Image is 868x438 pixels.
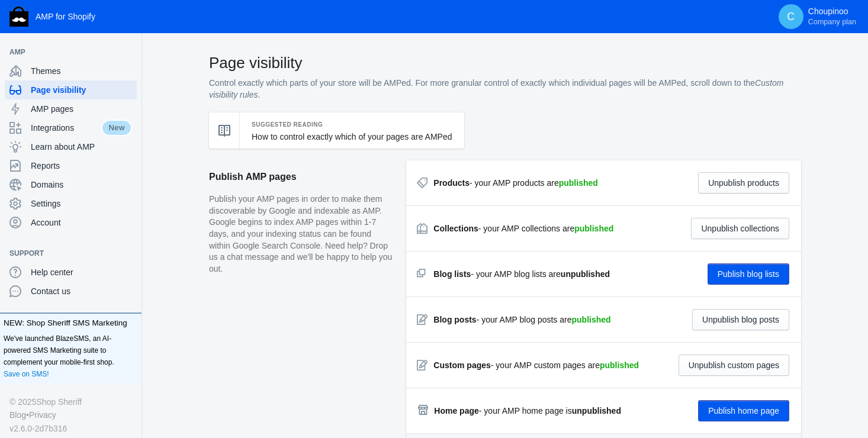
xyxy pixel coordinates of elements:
[572,406,621,416] strong: unpublished
[209,194,394,275] p: Publish your AMP pages in order to make them discoverable by Google and indexable as AMP. Google ...
[31,198,132,210] span: Settings
[252,118,452,131] h5: Suggested Reading
[698,400,789,421] button: Publish home page
[433,269,471,279] strong: Blog lists
[574,224,613,233] strong: published
[785,11,797,22] span: C
[5,118,137,137] a: IntegrationsNew
[679,355,789,376] button: Unpublish custom pages
[434,405,621,417] div: - your AMP home page is
[120,251,139,256] button: Add a sales channel
[209,78,801,101] p: Control exactly which parts of your store will be AMPed. For more granular control of exactly whi...
[433,359,639,371] div: - your AMP custom pages are
[5,62,137,80] a: Themes
[5,194,137,213] a: Settings
[433,178,470,188] strong: Products
[559,178,598,188] strong: published
[698,172,789,194] button: Unpublish products
[209,160,394,194] h2: Publish AMP pages
[691,218,789,239] button: Unpublish collections
[433,223,613,234] div: - your AMP collections are
[252,132,452,141] a: How to control exactly which of your pages are AMPed
[31,84,132,96] span: Page visibility
[101,120,132,136] span: New
[5,80,137,99] a: Page visibility
[31,65,132,77] span: Themes
[31,285,132,297] span: Contact us
[9,46,120,58] span: AMP
[31,217,132,228] span: Account
[572,315,611,324] strong: published
[26,410,29,420] font: •
[9,397,36,407] font: © 2025
[433,177,598,189] div: - your AMP products are
[31,160,132,172] span: Reports
[4,334,114,366] font: We've launched BlazeSMS, an AI-powered SMS Marketing suite to complement your mobile-first shop.
[708,263,789,285] button: Publish blog lists
[5,213,137,232] a: Account
[433,314,610,326] div: - your AMP blog posts are
[29,408,56,421] a: Privacy
[9,408,26,421] a: Blog
[36,395,82,408] a: Shop Sheriff
[808,17,856,27] span: Company plan
[9,7,28,27] img: Shop Sheriff Logo
[692,309,789,330] button: Unpublish blog posts
[31,103,132,115] span: AMP pages
[9,422,132,435] div: v2.6.0-2d7b316
[433,224,478,233] strong: Collections
[434,406,478,416] strong: Home page
[31,141,132,153] span: Learn about AMP
[600,360,639,370] strong: published
[209,52,801,73] h2: Page visibility
[5,137,137,156] a: Learn about AMP
[809,379,854,424] iframe: Drift Widget Chat Controller
[5,156,137,175] a: Reports
[561,269,610,279] strong: unpublished
[31,122,101,134] span: Integrations
[209,78,783,99] i: Custom visibility rules
[5,282,137,301] a: Contact us
[433,268,610,280] div: - your AMP blog lists are
[5,99,137,118] a: AMP pages
[5,175,137,194] a: Domains
[808,7,848,16] font: Choupinoo
[4,368,49,380] a: Save on SMS!
[433,360,490,370] strong: Custom pages
[120,50,139,54] button: Add a sales channel
[36,12,95,21] span: AMP for Shopify
[31,266,132,278] span: Help center
[433,315,476,324] strong: Blog posts
[31,179,132,191] span: Domains
[9,247,120,259] span: Support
